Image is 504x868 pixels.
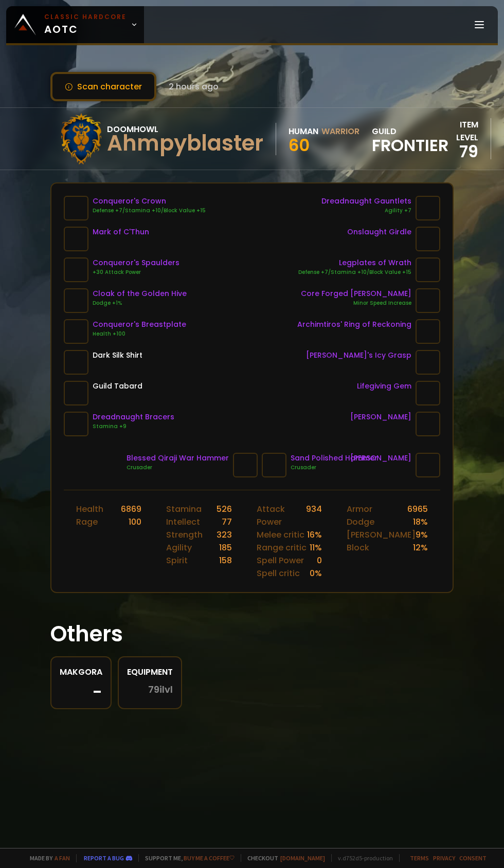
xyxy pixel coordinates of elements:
div: Warrior [321,125,359,138]
img: item-19341 [416,381,440,405]
div: Block [347,541,369,554]
div: Defense +7/Stamina +10/Block Value +15 [93,207,206,215]
span: 2 hours ago [169,80,219,93]
img: item-21331 [64,319,88,344]
div: guild [372,125,448,153]
div: 0 % [310,567,322,580]
div: 18 % [413,515,428,528]
div: Makgora [60,666,102,678]
a: Classic HardcoreAOTC [6,6,144,43]
div: Sand Polished Hammer [291,453,377,464]
div: 77 [222,515,232,528]
div: 16 % [307,528,322,541]
img: item-19376 [416,319,440,344]
a: Report a bug [84,854,124,862]
span: Support me, [138,854,235,862]
span: 79 ilvl [148,685,173,695]
div: Agility +7 [321,207,411,215]
div: Ahmpyblaster [107,136,263,151]
div: Minor Speed Increase [301,299,411,307]
div: Mark of C'Thun [93,227,149,237]
div: Defense +7/Stamina +10/Block Value +15 [298,268,411,276]
img: item-21621 [64,288,88,313]
div: Dreadnaught Bracers [93,412,174,422]
div: Spirit [166,554,188,567]
div: 934 [306,503,322,528]
div: Health [76,503,103,515]
a: Consent [459,854,487,862]
div: 12 % [413,541,428,554]
a: [DOMAIN_NAME] [280,854,325,862]
small: Classic Hardcore [44,12,127,22]
div: Armor [347,503,372,515]
div: Human [289,125,318,138]
div: [PERSON_NAME] [350,453,411,464]
div: Range critic [257,541,307,554]
div: Dreadnaught Gauntlets [321,196,411,207]
img: item-17069 [416,453,440,477]
div: Spell Power [257,554,304,567]
div: Agility [166,541,192,554]
div: Spell critic [257,567,300,580]
img: item-21330 [64,257,88,282]
div: 158 [219,554,232,567]
div: Onslaught Girdle [347,227,411,237]
div: Conqueror's Breastplate [93,319,186,330]
span: 60 [289,134,310,157]
span: Made by [24,854,70,862]
div: Rage [76,515,98,528]
div: Doomhowl [107,123,263,136]
div: Strength [166,528,203,541]
div: +30 Attack Power [93,268,179,276]
div: 6965 [407,503,428,515]
div: Legplates of Wrath [298,257,411,268]
button: Scan character [50,72,156,101]
div: 185 [219,541,232,554]
div: Stamina +9 [93,422,174,431]
div: Dark Silk Shirt [93,350,142,361]
div: Dodge +1% [93,299,187,307]
a: Equipment79ilvl [118,656,182,709]
img: item-4333 [64,350,88,375]
div: Melee critic [257,528,304,541]
h1: Others [50,618,454,650]
div: Conqueror's Crown [93,196,206,207]
div: - [60,685,102,700]
div: Blessed Qiraji War Hammer [127,453,229,464]
div: Conqueror's Spaulders [93,257,179,268]
a: a fan [55,854,70,862]
div: 526 [217,503,232,515]
div: Stamina [166,503,202,515]
img: item-21329 [64,196,88,220]
div: [PERSON_NAME]'s Icy Grasp [306,350,411,361]
a: Buy me a coffee [184,854,235,862]
div: 9 % [416,528,428,541]
img: item-19406 [416,412,440,436]
span: Checkout [241,854,325,862]
div: 0 [317,554,322,567]
div: 79 [448,144,478,159]
img: item-16962 [416,257,440,282]
div: 6869 [121,503,141,515]
div: 100 [129,515,141,528]
div: 323 [217,528,232,541]
div: Cloak of the Golden Hive [93,288,187,299]
img: item-21715 [262,453,286,477]
img: item-22423 [64,412,88,436]
div: Intellect [166,515,200,528]
div: Crusader [127,464,229,472]
img: item-22707 [416,350,440,375]
span: v. d752d5 - production [331,854,393,862]
div: item level [448,118,478,144]
div: Health +100 [93,330,186,338]
div: Attack Power [257,503,306,528]
span: Frontier [372,138,448,153]
img: item-22421 [416,196,440,220]
img: item-21268 [233,453,258,477]
div: Crusader [291,464,377,472]
a: Privacy [433,854,455,862]
div: Equipment [127,666,173,678]
div: Guild Tabard [93,381,142,392]
div: [PERSON_NAME] [350,412,411,422]
div: Lifegiving Gem [357,381,411,392]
